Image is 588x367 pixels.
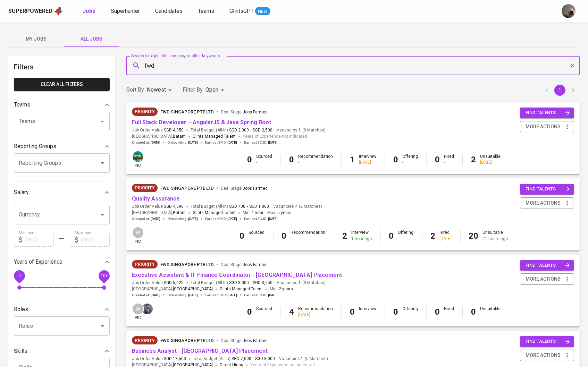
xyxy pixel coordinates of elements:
span: SGD 8,000 [255,356,275,362]
button: Clear [568,61,577,70]
a: Quality Assurance [132,195,180,202]
span: 1 [297,127,301,133]
span: more actions [526,122,561,131]
span: [DATE] [227,293,237,298]
span: 2 years [279,287,293,291]
button: Open [98,210,107,220]
span: Glints Managed Talent [193,134,236,139]
input: Value [81,233,110,247]
div: Offering [402,306,418,318]
button: more actions [520,197,574,209]
span: Priority [132,108,158,115]
div: - [402,160,418,165]
span: Total Budget (All-In) [191,280,272,286]
p: Filter By [183,86,203,94]
div: Interview [359,154,376,165]
div: Superpowered [8,7,52,15]
p: Salary [14,188,29,197]
p: Sort By [126,86,144,94]
span: - [250,127,251,133]
span: 1 [300,356,303,362]
span: SGD 7,000 [232,356,251,362]
span: GlintsGPT [229,8,254,14]
b: 4 [289,307,294,317]
span: SGD 4,590 [164,204,184,210]
b: 0 [435,155,440,164]
div: [DATE] [298,312,333,318]
b: 0 [389,231,394,241]
span: Job Order Value [132,280,184,286]
div: New Job received from Demand Team [132,184,158,192]
div: [DATE] [359,160,376,165]
span: Deal Stage : [221,186,268,191]
span: Batam [173,133,186,140]
span: Min. [243,210,263,215]
b: 2 [343,231,347,241]
span: Job Order Value [132,127,184,133]
b: 0 [350,307,355,317]
span: [DATE] [268,140,278,145]
span: find talents [526,185,570,193]
img: app logo [54,6,63,16]
button: find talents [520,336,574,347]
span: Created at : [132,216,160,221]
b: 0 [247,307,252,317]
span: Earliest EMD : [205,140,237,145]
b: 0 [289,155,294,164]
b: 1 [350,155,355,164]
span: Job Order Value [132,204,184,210]
div: Skills [14,344,110,358]
button: Open [98,117,107,126]
span: Superhunter [111,8,140,14]
div: Recommendation [291,230,326,241]
b: 2 [471,155,476,164]
span: Priority [132,185,158,191]
span: Earliest EMD : [205,216,237,221]
span: Created at : [132,140,160,145]
span: SGD 4,050 [164,127,184,133]
div: W [132,303,144,315]
span: Priority [132,261,158,268]
div: - [398,236,414,242]
div: pic [132,151,144,169]
div: 1 hour ago [352,236,372,242]
span: Deal Stage : [221,262,268,267]
span: Vacancies ( 0 Matches ) [277,280,326,286]
button: more actions [520,273,574,285]
span: find talents [526,338,570,345]
span: Vacancies ( 0 Matches ) [279,356,328,362]
div: Unsuitable [480,306,501,318]
span: SGD 2,000 [229,127,249,133]
p: Skills [14,347,27,355]
span: FWD Singapore Pte Ltd [160,262,214,267]
b: 20 [469,231,479,241]
img: jhon@glints.com [142,304,153,314]
span: FWD Singapore Pte Ltd [160,186,214,191]
a: Teams [198,7,216,16]
div: Roles [14,302,110,316]
b: 0 [393,155,398,164]
b: 0 [471,307,476,317]
div: - [359,312,376,318]
span: SGD 700 [229,204,245,210]
div: Interview [359,306,376,318]
div: pic [132,227,144,245]
span: FWD Singapore Pte Ltd [160,109,214,114]
div: Recommendation [298,154,333,165]
p: Newest [147,86,166,94]
a: Full Stack Developer – AngularJS & Java Spring Boot [132,119,271,126]
span: Max. [267,210,292,215]
button: find talents [520,184,574,195]
a: Superpoweredapp logo [8,6,63,16]
nav: pagination navigation [540,85,580,96]
div: - [402,312,418,318]
div: Interview [352,230,372,241]
span: Jobs Farmed [243,338,268,343]
div: Offering [402,154,418,165]
img: a5d44b89-0c59-4c54-99d0-a63b29d42bd3.jpg [133,151,143,162]
h6: Filters [14,61,110,72]
span: SGD 1,000 [249,204,269,210]
span: [DATE] [227,140,237,145]
div: - [444,160,454,165]
span: Earliest EMD : [205,293,237,298]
